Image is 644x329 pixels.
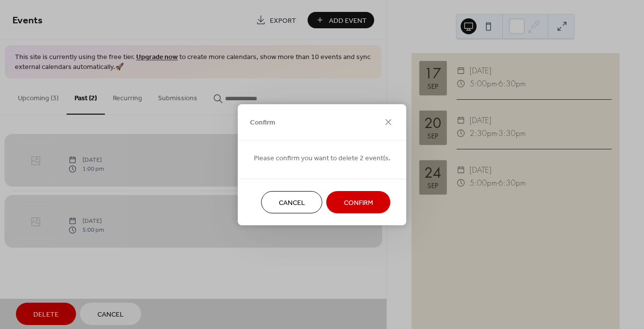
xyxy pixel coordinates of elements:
[279,197,305,208] span: Cancel
[250,118,275,128] span: Confirm
[344,197,373,208] span: Confirm
[326,191,391,213] button: Confirm
[261,191,322,213] button: Cancel
[254,153,391,163] span: Please confirm you want to delete 2 event(s.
